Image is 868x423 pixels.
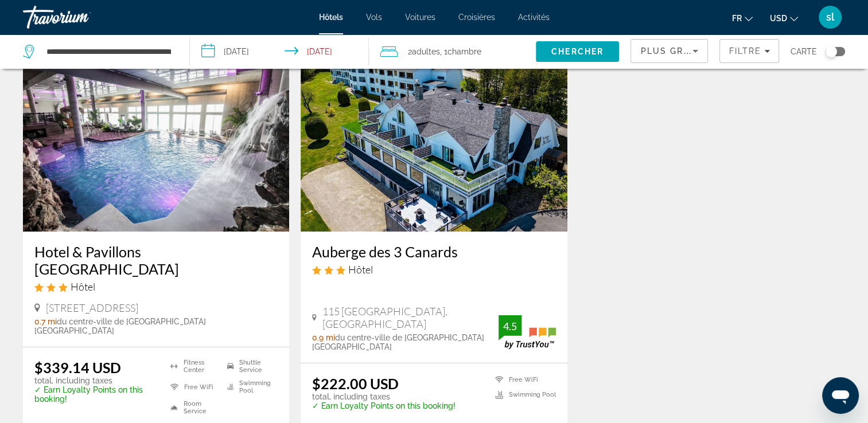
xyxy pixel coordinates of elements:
[640,44,698,58] mat-select: Sort by
[440,44,481,60] span: , 1
[34,385,156,404] p: ✓ Earn Loyalty Points on this booking!
[221,379,278,394] li: Swimming Pool
[301,48,567,232] img: Auberge des 3 Canards
[221,359,278,374] li: Shuttle Service
[23,48,289,232] img: Hotel & Pavillons Le Petit Manoir du Casino
[190,34,368,69] button: Select check in and out date
[719,39,779,63] button: Filters
[489,375,556,385] li: Free WiFi
[499,315,556,349] img: TrustYou guest rating badge
[640,46,777,56] span: Plus grandes économies
[312,401,456,410] p: ✓ Earn Loyalty Points on this booking!
[34,317,206,335] span: du centre-ville de [GEOGRAPHIC_DATA] [GEOGRAPHIC_DATA]
[447,47,481,56] span: Chambre
[489,390,556,400] li: Swimming Pool
[366,13,382,22] a: Vols
[817,46,845,57] button: Toggle map
[499,319,521,333] div: 4.5
[551,47,604,56] span: Chercher
[536,41,620,62] button: Search
[34,280,278,293] div: 3 star Hotel
[770,14,787,23] span: USD
[45,43,172,60] input: Search hotel destination
[34,243,278,277] a: Hotel & Pavillons [GEOGRAPHIC_DATA]
[312,263,555,276] div: 3 star Hotel
[71,280,95,293] span: Hôtel
[732,10,753,26] button: Change language
[312,333,484,351] span: du centre-ville de [GEOGRAPHIC_DATA] [GEOGRAPHIC_DATA]
[322,305,499,330] span: 115 [GEOGRAPHIC_DATA], [GEOGRAPHIC_DATA]
[822,377,859,414] iframe: Bouton de lancement de la fenêtre de messagerie
[732,14,742,23] span: fr
[165,400,221,415] li: Room Service
[312,243,555,260] a: Auberge des 3 Canards
[815,5,845,29] button: User Menu
[408,44,440,60] span: 2
[369,34,536,69] button: Travelers: 2 adults, 0 children
[34,317,57,326] span: 0.7 mi
[791,44,817,60] span: Carte
[405,13,435,22] a: Voitures
[729,46,761,56] span: Filtre
[412,47,440,56] span: Adultes
[518,13,550,22] a: Activités
[165,379,221,394] li: Free WiFi
[826,11,834,23] span: sl
[319,13,343,22] a: Hôtels
[312,375,399,392] ins: $222.00 USD
[34,376,156,385] p: total, including taxes
[23,2,138,32] a: Travorium
[312,392,456,401] p: total, including taxes
[348,263,373,276] span: Hôtel
[312,333,335,342] span: 0.9 mi
[770,10,798,26] button: Change currency
[46,301,138,314] span: [STREET_ADDRESS]
[34,359,121,376] ins: $339.14 USD
[458,13,495,22] a: Croisières
[165,359,221,374] li: Fitness Center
